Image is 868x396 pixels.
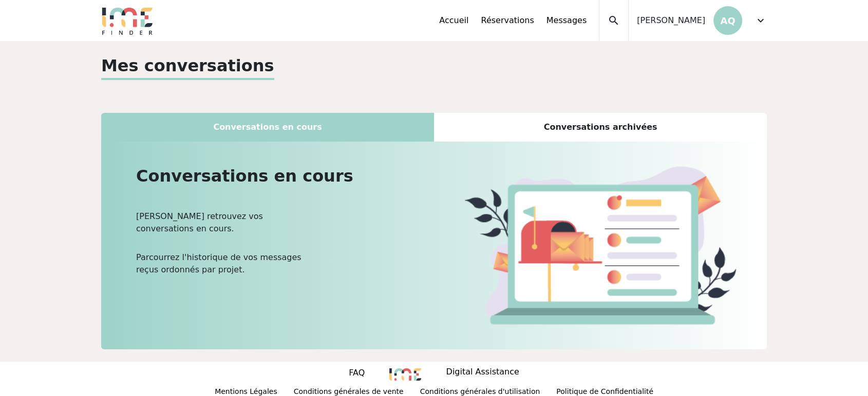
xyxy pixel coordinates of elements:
[136,243,309,276] p: Parcourrez l'historique de vos messages reçus ordonnés par projet.
[136,210,309,235] p: [PERSON_NAME] retrouvez vos conversations en cours.
[608,14,620,27] span: search
[481,14,534,27] a: Réservations
[349,367,365,379] p: FAQ
[440,166,736,325] img: commande.png
[349,367,365,381] a: FAQ
[446,366,519,380] p: Digital Assistance
[101,113,434,142] div: Conversations en cours
[754,14,767,27] span: expand_more
[389,368,421,381] img: 8235.png
[637,14,705,27] span: [PERSON_NAME]
[439,14,468,27] a: Accueil
[136,166,428,186] h2: Conversations en cours
[434,113,767,142] div: Conversations archivées
[546,14,587,27] a: Messages
[101,53,274,80] p: Mes conversations
[713,6,742,35] p: AQ
[101,6,154,35] img: Logo.png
